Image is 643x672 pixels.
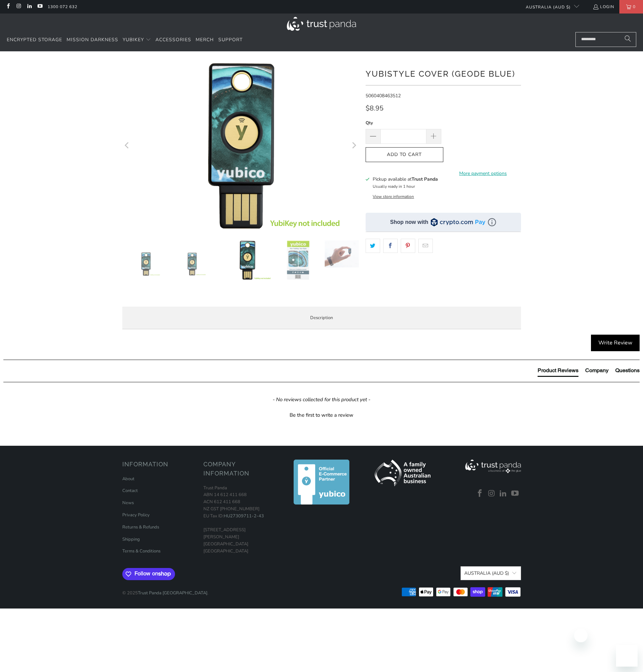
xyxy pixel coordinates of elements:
span: Merch [196,36,214,43]
a: Email this to a friend [418,239,433,253]
nav: Translation missing: en.navigation.header.main_nav [7,32,243,48]
a: Share this on Pinterest [401,239,415,253]
label: Qty [366,119,441,127]
a: Share this on Facebook [383,239,398,253]
iframe: Close message [574,629,588,642]
p: Trust Panda ABN 14 612 411 668 ACN 612 411 668 NZ GST [PHONE_NUMBER] EU Tax ID: [STREET_ADDRESS][... [203,485,278,555]
button: Previous [122,61,133,230]
label: Description [122,307,521,329]
div: Questions [615,367,640,374]
button: View store information [373,194,414,199]
img: YubiStyle Cover (Geode Blue) - Trust Panda [325,240,372,268]
a: Trust Panda Australia on LinkedIn [498,489,509,498]
iframe: Button to launch messaging window [616,645,638,667]
a: Shipping [122,536,140,542]
a: Mission Darkness [67,32,118,48]
a: About [122,476,134,482]
a: News [122,500,134,506]
div: Shop now with [390,218,428,226]
a: Trust Panda Australia on Facebook [5,4,11,9]
summary: YubiKey [123,32,151,48]
button: Next [348,61,359,230]
a: Encrypted Storage [7,32,62,48]
div: Reviews Tabs [538,367,640,380]
a: HU27309711-2-43 [224,513,264,519]
button: Search [619,32,636,47]
span: Support [218,36,243,43]
span: Accessories [155,36,191,43]
a: Trust Panda Australia on Facebook [475,489,485,498]
h1: YubiStyle Cover (Geode Blue) [366,67,521,80]
a: Trust Panda Australia on Instagram [487,489,497,498]
div: Write Review [591,335,640,352]
a: Privacy Policy [122,512,150,518]
a: Share this on Twitter [366,239,380,253]
span: 5060408463512 [366,93,401,99]
button: Australia (AUD $) [461,566,521,580]
img: YubiStyle Cover (Geode Blue) - Trust Panda [224,240,271,280]
a: YubiStyle Cover (Geode Blue) - Trust Panda [122,61,358,230]
img: YubiStyle Cover (Geode Blue) - Trust Panda [122,240,170,288]
small: Usually ready in 1 hour [373,184,415,189]
img: YubiStyle Cover (Geode Blue) - Trust Panda [173,240,220,288]
a: More payment options [445,170,521,177]
a: 1300 072 632 [48,3,77,10]
a: Login [593,3,614,10]
div: Be the first to write a review [290,412,353,419]
a: Contact [122,488,138,494]
div: Product Reviews [538,367,578,374]
a: Trust Panda Australia on LinkedIn [26,4,32,9]
a: Returns & Refunds [122,524,159,530]
a: Trust Panda Australia on Instagram [16,4,21,9]
a: Accessories [155,32,191,48]
a: Trust Panda Australia on YouTube [510,489,520,498]
button: Add to Cart [366,147,443,162]
span: Mission Darkness [67,36,118,43]
span: $8.95 [366,104,384,113]
a: Merch [196,32,214,48]
img: Trust Panda Australia [287,17,356,31]
input: Search... [575,32,636,47]
a: Support [218,32,243,48]
a: Trust Panda Australia on YouTube [37,4,43,9]
p: © 2025 . [122,583,208,597]
div: Be the first to write a review [3,410,640,419]
div: Company [585,367,609,374]
span: Encrypted Storage [7,36,62,43]
a: Terms & Conditions [122,548,160,554]
span: Add to Cart [373,152,436,158]
span: YubiKey [123,36,144,43]
b: Trust Panda [412,176,438,182]
a: Trust Panda [GEOGRAPHIC_DATA] [138,590,207,596]
h3: Pickup available at [373,176,438,183]
iframe: Reviews Widget [366,265,521,287]
img: YubiStyle Cover (Geode Blue) - Trust Panda [274,240,322,280]
em: - No reviews collected for this product yet - [273,396,370,403]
